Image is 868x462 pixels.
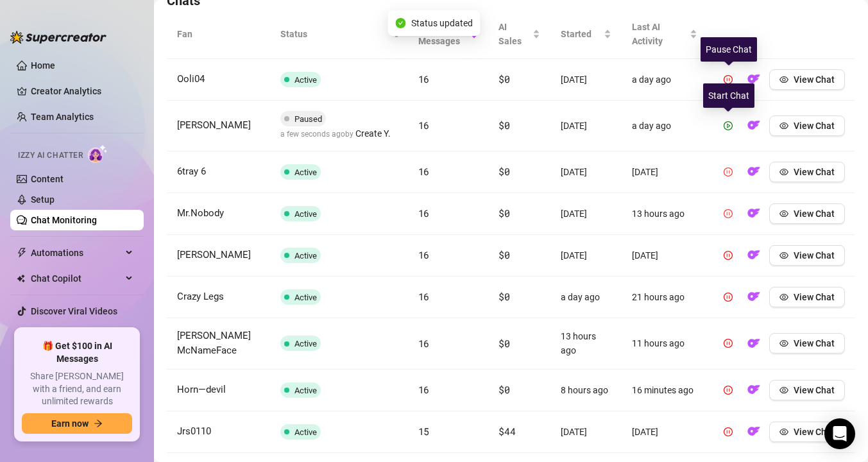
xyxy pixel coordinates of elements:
img: OF [747,337,760,350]
button: View Chat [769,203,845,224]
img: OF [747,383,760,396]
td: [DATE] [550,193,622,235]
span: eye [779,121,788,130]
span: 🎁 Get $100 in AI Messages [22,340,132,365]
span: 16 [418,119,429,132]
button: Earn nowarrow-right [22,413,132,434]
span: Ooli04 [177,73,205,85]
td: 21 hours ago [622,277,708,318]
td: a day ago [622,59,708,101]
span: Active [294,75,317,85]
button: OF [744,69,764,90]
span: pause-circle [724,251,733,260]
th: AI Messages [408,10,489,59]
span: Crazy Legs [177,291,224,302]
span: View Chat [794,250,835,261]
a: OF [744,77,764,87]
img: OF [747,248,760,261]
img: OF [747,290,760,303]
span: 16 [418,337,429,350]
td: 8 hours ago [550,370,622,411]
img: OF [747,425,760,438]
button: OF [744,203,764,224]
span: eye [779,386,788,395]
img: OF [747,165,760,178]
span: a few seconds ago by [280,130,391,139]
span: Active [294,251,317,261]
span: View Chat [794,74,835,85]
span: 6tray 6 [177,166,206,177]
span: $0 [498,73,509,85]
th: AI Sales [488,10,550,59]
td: a day ago [622,101,708,151]
span: $0 [498,207,509,219]
button: OF [744,162,764,182]
img: AI Chatter [88,144,108,163]
a: Creator Analytics [31,81,133,101]
span: eye [779,251,788,260]
span: eye [779,209,788,218]
a: Team Analytics [31,112,94,122]
button: View Chat [769,245,845,266]
button: View Chat [769,333,845,354]
span: pause-circle [724,339,733,348]
span: View Chat [794,427,835,437]
span: View Chat [794,385,835,395]
span: eye [779,293,788,302]
button: OF [744,380,764,400]
button: OF [744,333,764,354]
span: AI Sales [498,20,530,48]
a: OF [744,388,764,398]
span: Active [294,167,317,177]
span: 16 [418,165,429,178]
span: $0 [498,119,509,132]
td: a day ago [550,277,622,318]
button: OF [744,245,764,266]
span: eye [779,427,788,436]
button: View Chat [769,69,845,90]
a: OF [744,169,764,180]
span: Create Y. [355,126,391,141]
span: $0 [498,248,509,261]
span: 16 [418,383,429,396]
span: 16 [418,73,429,85]
td: 16 minutes ago [622,370,708,411]
div: Start Chat [703,83,754,108]
span: pause-circle [724,427,733,436]
span: 16 [418,248,429,261]
td: [DATE] [550,59,622,101]
span: $0 [498,337,509,350]
img: Chat Copilot [17,274,25,283]
img: OF [747,119,760,132]
span: $0 [498,165,509,178]
span: pause-circle [724,209,733,218]
span: thunderbolt [17,248,27,258]
a: OF [744,123,764,133]
span: arrow-right [94,419,103,428]
a: OF [744,253,764,263]
a: Content [31,174,64,184]
span: pause-circle [724,167,733,176]
span: eye [779,167,788,176]
span: View Chat [794,121,835,131]
td: [DATE] [622,235,708,277]
a: OF [744,341,764,352]
span: Status updated [411,16,473,30]
span: Automations [31,243,122,263]
button: View Chat [769,116,845,136]
span: Active [294,209,317,219]
span: Izzy AI Chatter [18,150,83,162]
span: Last AI Activity [632,20,687,48]
span: Active [294,427,317,437]
button: OF [744,116,764,136]
a: Home [31,60,55,71]
span: 16 [418,290,429,303]
span: Horn—devil [177,384,226,395]
span: [PERSON_NAME] [177,119,251,131]
a: OF [744,295,764,305]
span: Mr.Nobody [177,207,224,219]
span: View Chat [794,292,835,302]
span: $44 [498,425,515,438]
th: Last AI Activity [622,10,708,59]
td: [DATE] [550,151,622,193]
